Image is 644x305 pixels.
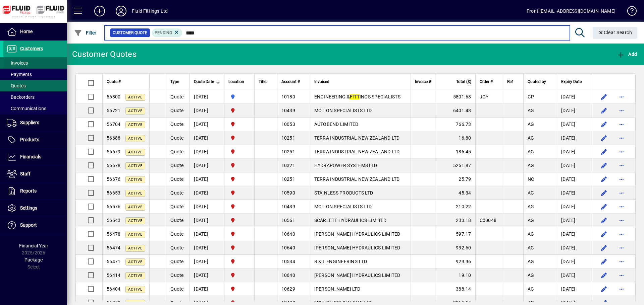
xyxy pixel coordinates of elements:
button: More options [616,133,627,143]
span: Customers [20,46,43,51]
button: Edit [599,256,609,267]
span: Quote [170,149,183,154]
span: Active [128,287,143,292]
td: 597.17 [435,227,475,241]
button: More options [616,242,627,253]
a: Settings [3,200,67,217]
td: 388.14 [435,282,475,296]
button: More options [616,160,627,171]
td: [DATE] [190,200,224,214]
span: JOY [480,94,489,99]
div: Ref [507,78,519,85]
span: CHRISTCHURCH [228,107,250,114]
span: 56800 [107,94,120,99]
span: Quotes [7,83,26,88]
button: More options [616,119,627,130]
button: Add [615,48,639,60]
span: ENGINEERING & INGS SPECIALISTS [314,94,400,99]
span: 10251 [281,149,295,154]
span: Total ($) [456,78,471,85]
a: Staff [3,166,67,182]
button: Edit [599,174,609,184]
a: Reports [3,183,67,200]
span: 10640 [281,245,295,250]
a: Payments [3,69,67,80]
div: Customer Quotes [72,49,137,60]
em: FITT [350,94,360,99]
span: Expiry Date [561,78,582,85]
td: [DATE] [190,241,224,255]
span: NC [528,176,534,182]
a: Knowledge Base [622,1,636,23]
span: AG [528,163,534,168]
td: [DATE] [557,118,592,131]
button: More options [616,174,627,184]
button: Profile [110,5,132,17]
td: [DATE] [557,90,592,104]
div: Quote # [107,78,145,85]
span: CHRISTCHURCH [228,189,250,197]
span: 56688 [107,135,120,141]
button: More options [616,229,627,239]
a: Financials [3,149,67,165]
span: 56543 [107,218,120,223]
span: 10053 [281,122,295,127]
td: [DATE] [190,145,224,159]
td: [DATE] [557,186,592,200]
span: Quote [170,218,183,223]
span: 10321 [281,163,295,168]
td: [DATE] [557,269,592,282]
span: MOTION SPECIALISTS LTD [314,108,372,113]
span: Backorders [7,94,35,100]
span: CHRISTCHURCH [228,285,250,293]
td: [DATE] [190,159,224,172]
button: Edit [599,242,609,253]
span: AG [528,149,534,154]
span: CHRISTCHURCH [228,244,250,251]
a: Suppliers [3,115,67,131]
span: Invoice # [415,78,431,85]
td: [DATE] [557,131,592,145]
td: 932.60 [435,241,475,255]
button: Edit [599,187,609,198]
span: Pending [155,30,172,35]
span: Home [20,29,33,34]
td: 45.34 [435,186,475,200]
span: CHRISTCHURCH [228,272,250,279]
mat-chip: Pending Status: Pending [152,28,182,37]
span: Ref [507,78,513,85]
span: AG [528,204,534,209]
td: [DATE] [557,214,592,227]
span: 10640 [281,273,295,278]
span: Quote [170,259,183,264]
span: [PERSON_NAME] HYDRAULICS LIMITED [314,273,400,278]
td: [DATE] [557,255,592,269]
span: SCARLETT HYDRAULICS LIMITED [314,218,387,223]
td: [DATE] [557,159,592,172]
td: [DATE] [190,227,224,241]
div: Fluid Fittings Ltd [132,6,168,16]
span: Invoiced [314,78,329,85]
span: AG [528,286,534,292]
td: [DATE] [190,104,224,118]
td: [DATE] [557,172,592,186]
span: 10561 [281,218,295,223]
span: Suppliers [20,120,39,125]
span: Quote [170,231,183,237]
span: CHRISTCHURCH [228,203,250,210]
span: Quote [170,135,183,141]
span: TERRA INDUSTRIAL NEW ZEALAND LTD [314,149,400,154]
span: Quote [170,163,183,168]
button: Edit [599,133,609,143]
span: CHRISTCHURCH [228,175,250,183]
span: Active [128,150,143,154]
span: Active [128,164,143,168]
span: Quote [170,108,183,113]
span: Settings [20,205,37,211]
span: CHRISTCHURCH [228,217,250,224]
span: R & L ENGINEERING LTD [314,259,367,264]
span: Order # [480,78,493,85]
span: AG [528,122,534,127]
button: More options [616,105,627,116]
span: Active [128,123,143,127]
